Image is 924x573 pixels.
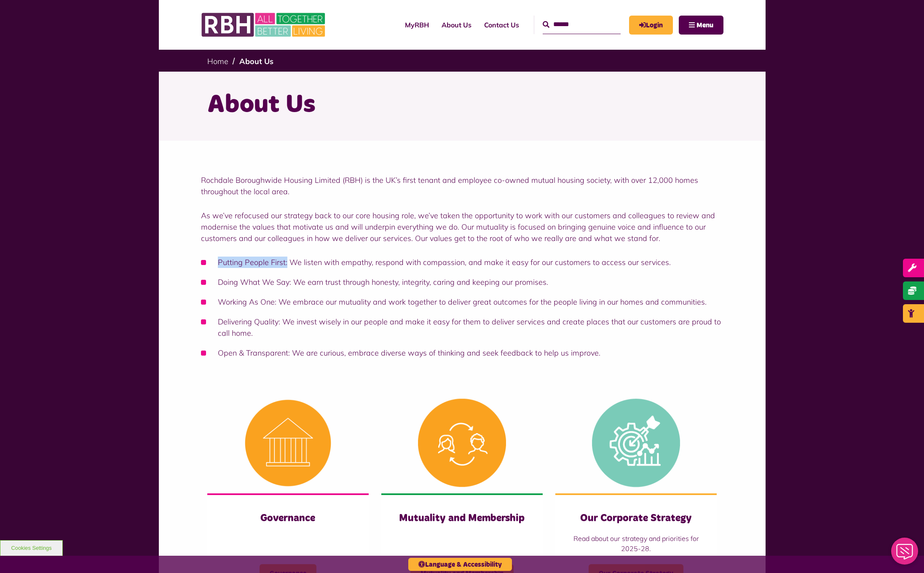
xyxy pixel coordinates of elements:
[572,533,700,554] p: Read about our strategy and priorities for 2025-28.
[399,13,435,36] a: MyRBH
[478,13,525,36] a: Contact Us
[408,558,512,571] button: Language & Accessibility
[239,56,273,66] a: About Us
[201,8,327,41] img: RBH
[381,392,543,493] img: Mutuality
[886,535,924,573] iframe: Netcall Web Assistant for live chat
[435,13,478,36] a: About Us
[629,16,673,35] a: MyRBH
[201,347,723,359] li: Open & Transparent: We are curious, embrace diverse ways of thinking and seek feedback to help us...
[201,276,723,288] li: Doing What We Say: We earn trust through honesty, integrity, caring and keeping our promises.
[679,16,723,35] button: Navigation
[207,88,717,121] h1: About Us
[207,392,369,493] img: Governance
[201,174,723,197] p: Rochdale Boroughwide Housing Limited (RBH) is the UK’s first tenant and employee co-owned mutual ...
[555,392,717,493] img: Corporate Strategy
[696,22,713,29] span: Menu
[543,16,621,34] input: Search
[201,210,723,244] p: As we’ve refocused our strategy back to our core housing role, we’ve taken the opportunity to wor...
[201,257,723,268] li: Putting People First: We listen with empathy, respond with compassion, and make it easy for our c...
[201,316,723,339] li: Delivering Quality: We invest wisely in our people and make it easy for them to deliver services ...
[207,56,228,66] a: Home
[224,512,352,525] h3: Governance
[572,512,700,525] h3: Our Corporate Strategy
[398,512,526,525] h3: Mutuality and Membership
[201,296,723,308] li: Working As One: We embrace our mutuality and work together to deliver great outcomes for the peop...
